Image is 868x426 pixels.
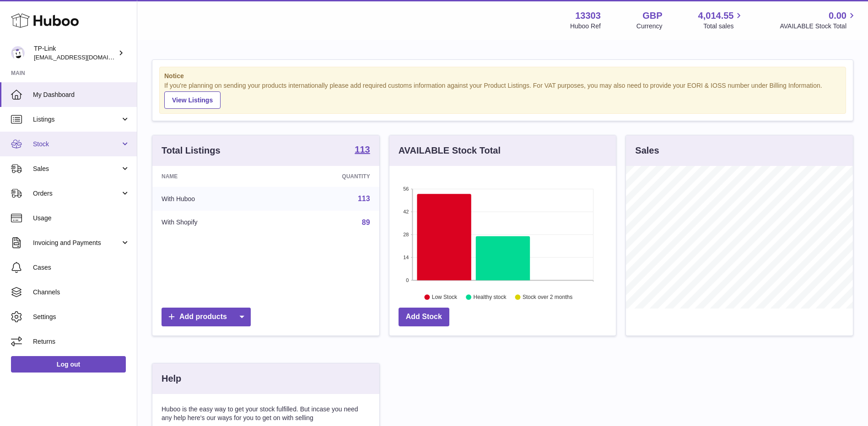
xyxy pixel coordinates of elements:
[11,46,25,60] img: gaby.chen@tp-link.com
[152,211,275,234] td: With Shopify
[34,44,116,62] div: TP-Link
[780,22,857,31] span: AVAILABLE Stock Total
[358,195,370,202] a: 113
[162,308,251,326] a: Add products
[33,189,120,198] span: Orders
[570,22,601,31] div: Huboo Ref
[399,308,449,326] a: Add Stock
[635,144,659,157] h3: Sales
[33,115,120,124] span: Listings
[152,187,275,211] td: With Huboo
[698,10,744,31] a: 4,014.55 Total sales
[399,144,501,157] h3: AVAILABLE Stock Total
[403,186,409,192] text: 56
[432,294,458,300] text: Low Stock
[406,277,409,283] text: 0
[33,239,120,247] span: Invoicing and Payments
[162,144,221,157] h3: Total Listings
[575,10,601,22] strong: 13303
[152,166,275,187] th: Name
[33,165,120,173] span: Sales
[162,405,370,422] p: Huboo is the easy way to get your stock fulfilled. But incase you need any help here's our ways f...
[355,145,370,154] strong: 113
[164,81,841,109] div: If you're planning on sending your products internationally please add required customs informati...
[164,91,221,109] a: View Listings
[780,10,857,31] a: 0.00 AVAILABLE Stock Total
[698,10,734,22] span: 4,014.55
[33,263,130,272] span: Cases
[636,22,663,31] div: Currency
[34,53,135,61] span: [EMAIL_ADDRESS][DOMAIN_NAME]
[33,91,130,99] span: My Dashboard
[162,373,181,385] h3: Help
[33,337,130,346] span: Returns
[403,255,409,260] text: 14
[33,140,120,149] span: Stock
[403,209,409,214] text: 42
[11,356,126,373] a: Log out
[355,145,370,156] a: 113
[275,166,379,187] th: Quantity
[33,288,130,297] span: Channels
[703,22,744,31] span: Total sales
[523,294,572,300] text: Stock over 2 months
[33,214,130,223] span: Usage
[33,313,130,321] span: Settings
[362,218,370,226] a: 89
[164,72,841,80] strong: Notice
[403,232,409,237] text: 28
[473,294,507,300] text: Healthy stock
[642,10,662,22] strong: GBP
[829,10,846,22] span: 0.00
